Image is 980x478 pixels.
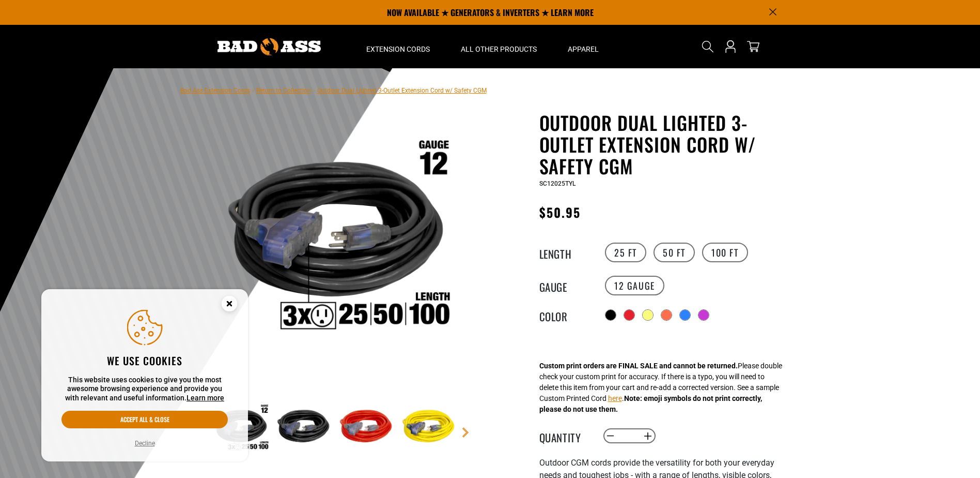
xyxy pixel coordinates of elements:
[654,243,695,262] label: 50 FT
[398,398,458,458] img: neon yellow
[180,84,487,96] nav: breadcrumbs
[273,398,333,458] img: black
[366,44,430,54] span: Extension Cords
[699,38,716,55] summary: Search
[539,394,762,413] strong: Note: emoji symbols do not print correctly, please do not use them.
[539,180,575,187] span: SC12025TYL
[460,427,471,438] a: Next
[539,246,591,259] legend: Length
[336,398,396,458] img: red
[539,308,591,322] legend: Color
[61,354,228,367] h2: We use cookies
[552,25,614,68] summary: Apparel
[608,393,622,404] button: here
[539,203,581,221] span: $50.95
[539,112,792,177] h1: Outdoor Dual Lighted 3-Outlet Extension Cord w/ Safety CGM
[539,362,738,370] strong: Custom print orders are FINAL SALE and cannot be returned.
[461,44,537,54] span: All Other Products
[41,289,248,462] aside: Cookie Consent
[445,25,552,68] summary: All Other Products
[539,361,782,415] div: Please double check your custom print for accuracy. If there is a typo, you will need to delete t...
[605,276,664,295] label: 12 Gauge
[351,25,445,68] summary: Extension Cords
[539,279,591,292] legend: Gauge
[539,429,591,443] label: Quantity
[217,38,321,55] img: Bad Ass Extension Cords
[256,87,311,94] a: Return to Collection
[317,87,487,94] span: Outdoor Dual Lighted 3-Outlet Extension Cord w/ Safety CGM
[702,243,748,262] label: 100 FT
[605,243,646,262] label: 25 FT
[313,87,315,94] span: ›
[180,87,250,94] a: Bad Ass Extension Cords
[186,394,224,402] a: Learn more
[61,376,228,403] p: This website uses cookies to give you the most awesome browsing experience and provide you with r...
[61,411,228,428] button: Accept all & close
[252,87,254,94] span: ›
[568,44,599,54] span: Apparel
[132,438,158,449] button: Decline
